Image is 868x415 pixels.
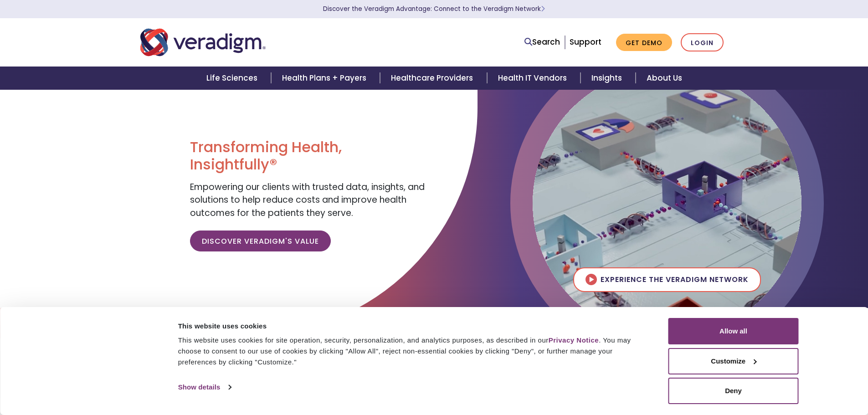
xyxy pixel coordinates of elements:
button: Deny [668,378,799,404]
a: Insights [580,67,636,90]
a: About Us [636,67,693,90]
h1: Transforming Health, Insightfully® [190,138,427,174]
a: Support [570,36,601,47]
a: Discover the Veradigm Advantage: Connect to the Veradigm NetworkLearn More [323,5,545,13]
div: This website uses cookies [178,321,648,332]
span: Empowering our clients with trusted data, insights, and solutions to help reduce costs and improv... [190,181,425,219]
div: This website uses cookies for site operation, security, personalization, and analytics purposes, ... [178,335,648,368]
a: Get Demo [616,34,672,51]
img: Veradigm logo [140,27,266,57]
a: Health IT Vendors [487,67,580,90]
a: Life Sciences [195,67,271,90]
a: Show details [178,380,231,394]
a: Privacy Notice [549,336,599,344]
button: Customize [668,348,799,374]
a: Search [524,36,560,48]
a: Login [681,33,724,52]
a: Health Plans + Payers [271,67,380,90]
span: Learn More [541,5,545,13]
a: Discover Veradigm's Value [190,231,331,251]
a: Healthcare Providers [380,67,487,90]
button: Allow all [668,318,799,344]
